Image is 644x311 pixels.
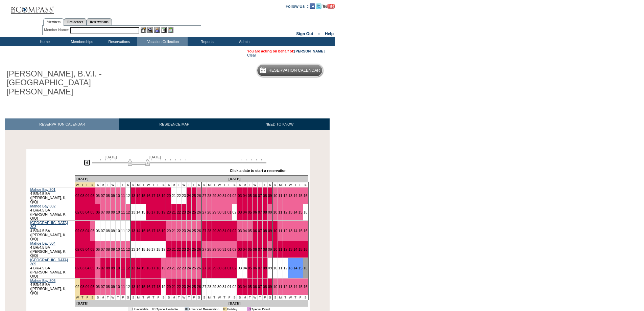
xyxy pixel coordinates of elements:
[293,247,297,251] a: 14
[268,229,272,233] a: 09
[96,266,100,270] a: 06
[238,285,242,289] a: 03
[222,229,226,233] a: 31
[125,182,130,187] td: S
[207,229,211,233] a: 28
[304,247,308,251] a: 16
[304,266,308,270] a: 16
[151,266,156,270] a: 17
[325,31,334,36] a: Help
[258,266,262,270] a: 07
[167,266,171,270] a: 20
[101,210,105,214] a: 07
[217,194,221,198] a: 30
[80,285,85,289] a: 03
[248,194,252,198] a: 05
[258,210,262,214] a: 07
[87,18,112,25] a: Reservations
[30,187,56,192] a: Mahoe Bay 301
[30,204,56,208] a: Mahoe Bay 302
[149,155,161,159] span: [DATE]
[202,210,206,214] a: 27
[100,37,137,46] td: Reservations
[131,194,135,198] a: 13
[121,285,125,289] a: 11
[273,229,277,233] a: 10
[167,285,171,289] a: 20
[268,68,320,73] h5: Reservation Calendar
[212,210,216,214] a: 29
[141,182,146,187] td: T
[154,27,160,33] img: Impersonate
[151,194,156,198] a: 17
[86,194,90,198] a: 04
[233,229,237,233] a: 02
[197,210,201,214] a: 26
[90,182,95,187] td: Independence Day
[75,194,79,198] a: 02
[247,53,256,57] a: Clear
[273,285,277,289] a: 10
[248,266,252,270] a: 05
[217,247,221,251] a: 30
[197,266,201,270] a: 26
[212,229,216,233] a: 29
[304,194,308,198] a: 16
[141,229,145,233] a: 15
[202,247,206,251] a: 27
[126,210,130,214] a: 12
[263,285,267,289] a: 08
[146,266,150,270] a: 16
[238,210,242,214] a: 03
[95,182,100,187] td: S
[116,247,120,251] a: 10
[233,247,237,251] a: 02
[182,247,186,251] a: 23
[258,285,262,289] a: 07
[243,247,247,251] a: 04
[146,182,151,187] td: W
[157,285,161,289] a: 18
[299,266,303,270] a: 15
[126,247,130,251] a: 12
[299,247,303,251] a: 15
[283,285,287,289] a: 12
[293,266,297,270] a: 14
[233,266,237,270] a: 02
[80,210,85,214] a: 03
[258,194,262,198] a: 07
[136,285,140,289] a: 14
[157,194,161,198] a: 18
[86,285,90,289] a: 04
[283,194,287,198] a: 12
[263,194,267,198] a: 08
[304,229,308,233] a: 16
[91,210,95,214] a: 05
[172,210,176,214] a: 21
[197,285,201,289] a: 26
[192,194,196,198] a: 25
[30,279,56,283] a: Mahoe Bay 306
[182,266,186,270] a: 23
[243,229,247,233] a: 04
[293,210,297,214] a: 14
[116,194,120,198] a: 10
[182,210,186,214] a: 23
[162,194,166,198] a: 19
[136,229,140,233] a: 14
[100,182,105,187] td: M
[172,266,176,270] a: 21
[243,285,247,289] a: 04
[75,176,227,182] td: [DATE]
[288,285,292,289] a: 13
[151,285,156,289] a: 17
[299,210,303,214] a: 15
[253,229,257,233] a: 06
[96,247,100,251] a: 06
[278,285,282,289] a: 11
[96,194,100,198] a: 06
[172,247,176,251] a: 21
[63,37,100,46] td: Memberships
[192,247,196,251] a: 25
[268,159,275,166] img: Next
